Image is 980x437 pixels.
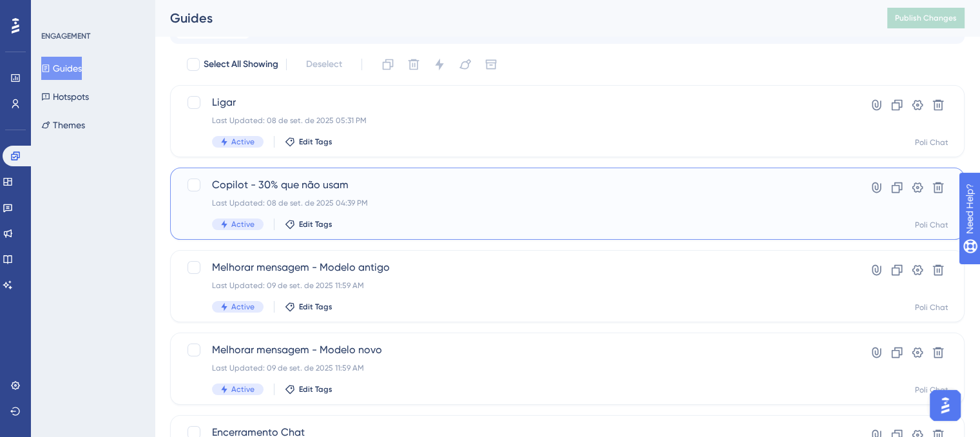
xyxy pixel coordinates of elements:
div: Last Updated: 09 de set. de 2025 11:59 AM [212,363,820,373]
div: Guides [170,9,855,27]
span: Melhorar mensagem - Modelo antigo [212,260,820,275]
div: Last Updated: 08 de set. de 2025 04:39 PM [212,198,820,208]
span: Deselect [306,57,342,72]
button: Edit Tags [285,302,332,312]
iframe: UserGuiding AI Assistant Launcher [926,386,965,425]
span: Active [231,302,255,312]
button: Edit Tags [285,384,332,394]
span: Active [231,219,255,229]
span: Publish Changes [895,13,957,23]
button: Publish Changes [887,8,965,28]
span: Edit Tags [299,219,332,229]
button: Deselect [294,53,354,76]
div: ENGAGEMENT [41,31,90,41]
div: Last Updated: 08 de set. de 2025 05:31 PM [212,115,820,126]
div: Poli Chat [915,220,948,230]
span: Select All Showing [204,57,278,72]
button: Edit Tags [285,219,332,229]
button: Guides [41,57,82,80]
button: Hotspots [41,85,89,108]
div: Poli Chat [915,385,948,395]
span: Melhorar mensagem - Modelo novo [212,342,820,358]
span: Active [231,384,255,394]
div: Poli Chat [915,137,948,148]
div: Poli Chat [915,302,948,313]
div: Last Updated: 09 de set. de 2025 11:59 AM [212,280,820,291]
button: Edit Tags [285,137,332,147]
span: Edit Tags [299,302,332,312]
span: Ligar [212,95,820,110]
span: Edit Tags [299,137,332,147]
span: Need Help? [30,3,81,19]
span: Edit Tags [299,384,332,394]
span: Copilot - 30% que não usam [212,177,820,193]
button: Themes [41,113,85,137]
span: Active [231,137,255,147]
